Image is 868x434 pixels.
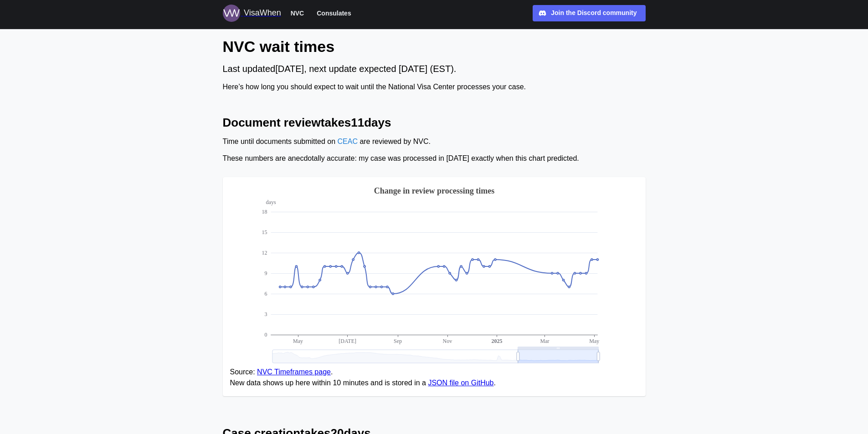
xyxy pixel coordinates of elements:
[428,379,493,387] a: JSON file on GitHub
[262,209,267,215] text: 18
[264,311,267,317] text: 3
[264,270,267,276] text: 9
[230,367,638,389] figcaption: Source: . New data shows up here within 10 minutes and is stored in a .
[223,5,240,22] img: Logo for VisaWhen
[264,332,267,338] text: 0
[223,153,646,164] div: These numbers are anecdotally accurate: my case was processed in [DATE] exactly when this chart p...
[223,5,281,22] a: Logo for VisaWhen VisaWhen
[339,338,356,344] text: [DATE]
[291,8,304,19] span: NVC
[266,199,276,205] text: days
[257,368,331,376] a: NVC Timeframes page
[442,338,452,344] text: Nov
[540,338,549,344] text: Mar
[244,7,281,20] div: VisaWhen
[223,115,646,131] h2: Document review takes 11 days
[262,229,267,235] text: 15
[223,62,646,76] div: Last updated [DATE] , next update expected [DATE] (EST).
[223,36,646,56] h1: NVC wait times
[533,5,646,21] a: Join the Discord community
[374,186,494,195] text: Change in review processing times
[589,338,599,344] text: May
[262,250,267,256] text: 12
[394,338,402,344] text: Sep
[223,82,646,93] div: Here’s how long you should expect to wait until the National Visa Center processes your case.
[337,138,357,145] a: CEAC
[223,136,646,148] div: Time until documents submitted on are reviewed by NVC.
[317,8,351,19] span: Consulates
[313,7,355,19] button: Consulates
[551,8,637,18] div: Join the Discord community
[287,7,308,19] button: NVC
[491,338,502,344] text: 2025
[293,338,303,344] text: May
[264,291,267,297] text: 6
